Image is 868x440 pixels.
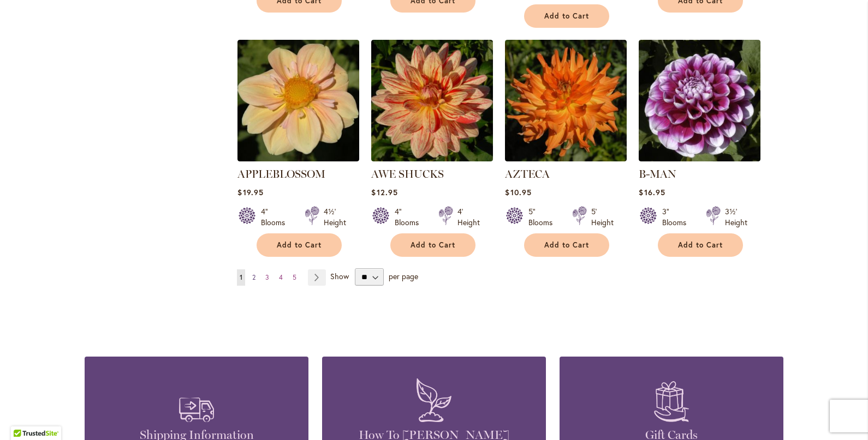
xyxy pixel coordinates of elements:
a: 3 [263,269,272,286]
span: Add to Cart [678,240,723,250]
span: $10.95 [505,187,531,197]
span: Show [330,271,349,281]
a: AZTECA [505,167,550,180]
span: per page [389,271,418,281]
img: AZTECA [505,40,627,161]
span: 3 [265,273,269,281]
span: $16.95 [639,187,665,197]
div: 5' Height [591,206,614,228]
div: 4' Height [457,206,480,228]
a: APPLEBLOSSOM [237,153,359,164]
div: 4" Blooms [395,206,425,228]
button: Add to Cart [658,233,743,257]
iframe: Launch Accessibility Center [8,401,39,432]
a: B-MAN [639,167,676,180]
span: Add to Cart [277,240,322,250]
span: $12.95 [371,187,397,197]
div: 4" Blooms [261,206,292,228]
img: B-MAN [639,40,760,161]
img: AWE SHUCKS [371,40,493,161]
button: Add to Cart [524,233,609,257]
div: 3" Blooms [662,206,693,228]
a: AWE SHUCKS [371,153,493,164]
div: 3½' Height [725,206,747,228]
a: 4 [276,269,286,286]
a: 2 [249,269,258,286]
span: 1 [240,273,242,281]
div: 5" Blooms [528,206,559,228]
a: APPLEBLOSSOM [237,167,325,180]
span: 2 [252,273,255,281]
span: 5 [293,273,296,281]
button: Add to Cart [257,233,342,257]
a: B-MAN [639,153,760,164]
img: APPLEBLOSSOM [237,40,359,161]
a: 5 [290,269,299,286]
span: Add to Cart [544,240,589,250]
span: Add to Cart [411,240,455,250]
a: AWE SHUCKS [371,167,444,180]
span: 4 [279,273,283,281]
span: $19.95 [237,187,263,197]
button: Add to Cart [524,4,609,28]
span: Add to Cart [544,11,589,21]
button: Add to Cart [390,233,475,257]
div: 4½' Height [324,206,346,228]
a: AZTECA [505,153,627,164]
